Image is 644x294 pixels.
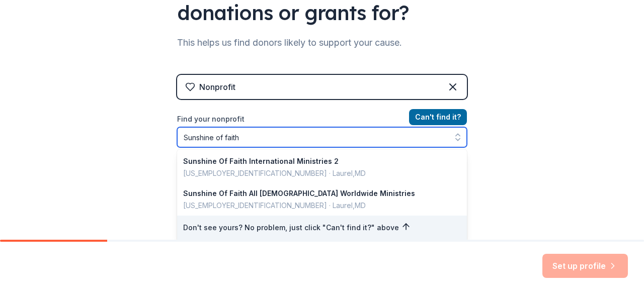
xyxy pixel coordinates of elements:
input: Search by name, EIN, or city [177,127,467,147]
div: Don't see yours? No problem, just click "Can't find it?" above [177,216,467,240]
div: Sunshine Of Faith All [DEMOGRAPHIC_DATA] Worldwide Ministries [183,187,449,200]
div: Sunshine Of Faith International Ministries 2 [183,155,449,167]
div: [US_EMPLOYER_IDENTIFICATION_NUMBER] · Laurel , MD [183,167,449,179]
div: [US_EMPLOYER_IDENTIFICATION_NUMBER] · Laurel , MD [183,200,449,212]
